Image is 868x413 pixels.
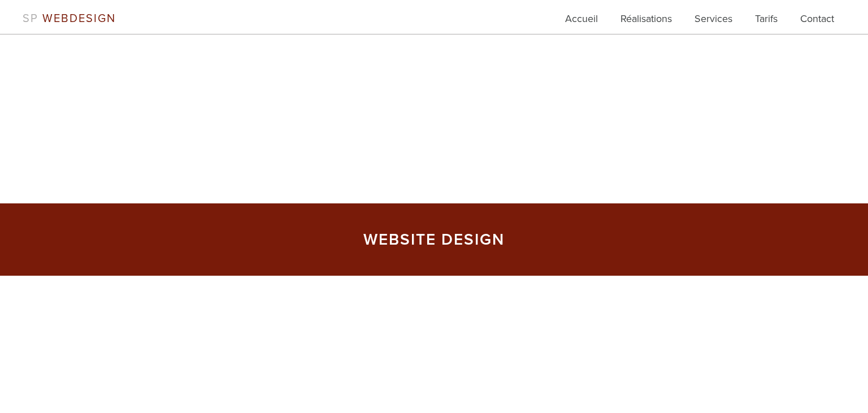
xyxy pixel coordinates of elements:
a: Services [695,11,732,34]
a: Tarifs [755,11,778,34]
a: Accueil [565,11,598,34]
a: SP WEBDESIGN [23,12,116,25]
span: SP [23,12,38,25]
h3: WEBSITE DESIGN [180,232,688,247]
a: Contact [800,11,834,34]
a: Réalisations [620,11,672,34]
span: WEBDESIGN [42,12,116,25]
